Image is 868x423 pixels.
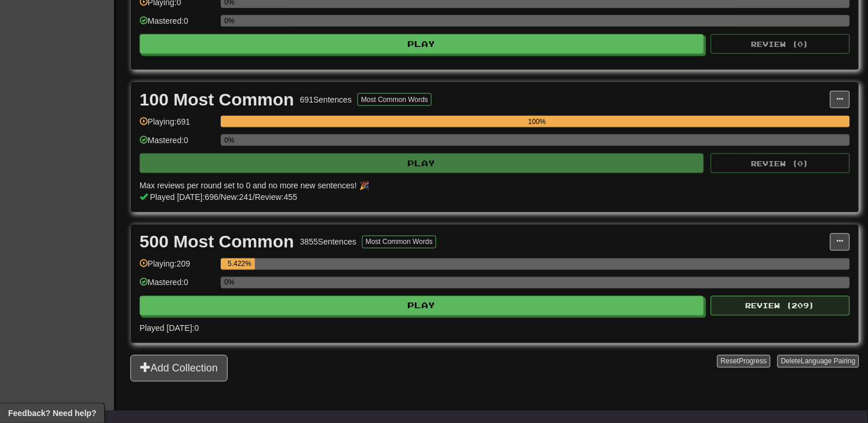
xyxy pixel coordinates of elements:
[140,154,704,173] button: Play
[778,355,859,368] button: DeleteLanguage Pairing
[140,277,215,296] div: Mastered: 0
[218,193,221,202] span: /
[140,34,704,54] button: Play
[300,236,356,248] div: 3855 Sentences
[362,236,436,249] button: Most Common Words
[801,358,856,366] span: Language Pairing
[140,116,215,135] div: Playing: 691
[711,296,850,316] button: Review (209)
[140,234,294,251] div: 500 Most Common
[717,355,770,368] button: ResetProgress
[711,154,850,173] button: Review (0)
[140,258,215,278] div: Playing: 209
[140,180,843,192] div: Max reviews per round set to 0 and no more new sentences! 🎉
[300,94,352,105] div: 691 Sentences
[253,193,255,202] span: /
[140,91,294,108] div: 100 Most Common
[358,93,432,106] button: Most Common Words
[130,355,228,382] button: Add Collection
[8,407,96,419] span: Open feedback widget
[224,116,850,127] div: 100%
[140,134,215,154] div: Mastered: 0
[150,193,218,202] span: Played [DATE]: 696
[140,296,704,316] button: Play
[140,15,215,34] div: Mastered: 0
[711,34,850,54] button: Review (0)
[255,193,297,202] span: Review: 455
[221,193,253,202] span: New: 241
[739,358,767,366] span: Progress
[140,324,199,333] span: Played [DATE]: 0
[224,258,255,270] div: 5.422%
